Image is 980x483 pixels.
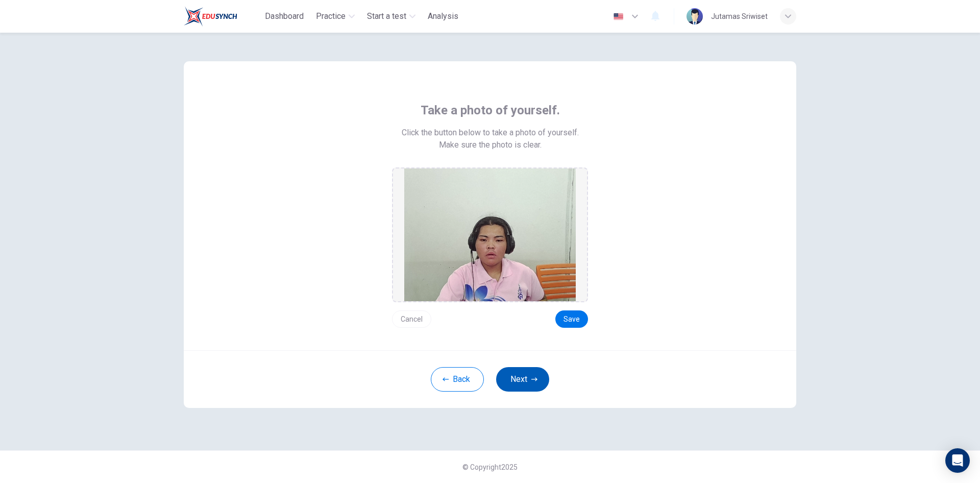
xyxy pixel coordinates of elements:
[367,10,406,22] span: Start a test
[431,367,484,392] button: Back
[439,139,542,151] span: Make sure the photo is clear.
[945,448,970,473] div: Open Intercom Messenger
[612,13,625,20] img: en
[555,310,588,328] button: Save
[424,7,462,26] button: Analysis
[687,8,703,25] img: Profile picture
[402,127,579,139] span: Click the button below to take a photo of yourself.
[184,6,261,27] a: Train Test logo
[421,102,560,118] span: Take a photo of yourself.
[316,10,346,22] span: Practice
[404,168,576,301] img: preview screemshot
[265,10,304,22] span: Dashboard
[496,367,549,392] button: Next
[363,7,420,26] button: Start a test
[462,463,518,471] span: © Copyright 2025
[428,10,458,22] span: Analysis
[392,310,431,328] button: Cancel
[312,7,359,26] button: Practice
[184,6,237,27] img: Train Test logo
[711,10,768,22] div: Jutamas Sriwiset
[261,7,308,26] button: Dashboard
